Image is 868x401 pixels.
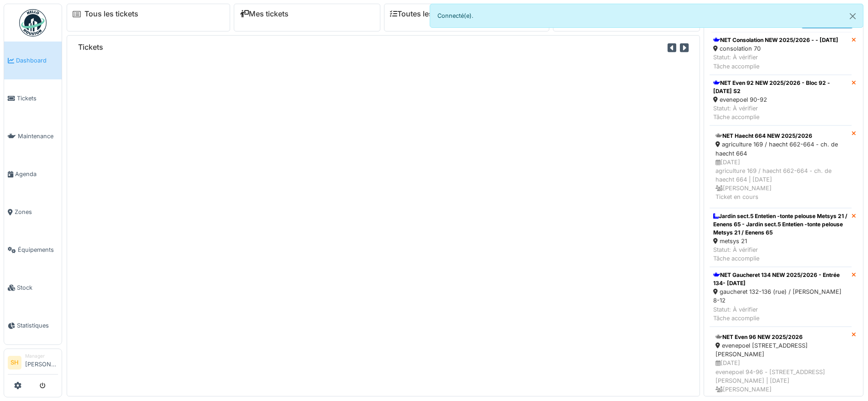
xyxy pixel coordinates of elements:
a: NET Even 92 NEW 2025/2026 - Bloc 92 - [DATE] S2 evenepoel 90-92 Statut: À vérifierTâche accomplie [710,75,852,126]
span: Maintenance [18,132,58,141]
div: metsys 21 [713,237,848,245]
div: evenepoel [STREET_ADDRESS][PERSON_NAME] [715,341,846,359]
span: Agenda [15,170,58,178]
div: consolation 70 [713,44,838,53]
div: evenepoel 90-92 [713,95,848,104]
span: Stock [17,283,58,292]
div: NET Even 92 NEW 2025/2026 - Bloc 92 - [DATE] S2 [713,79,848,95]
div: Statut: À vérifier Tâche accomplie [713,104,848,121]
div: Statut: À vérifier Tâche accomplie [713,305,848,323]
div: Manager [25,353,58,359]
a: Stock [4,269,62,307]
a: Mes tickets [240,10,289,18]
img: Badge_color-CXgf-gQk.svg [19,9,47,36]
div: NET Haecht 664 NEW 2025/2026 [715,132,846,140]
div: NET Gaucheret 134 NEW 2025/2026 - Entrée 134- [DATE] [713,271,848,287]
span: Tickets [17,94,58,103]
span: Dashboard [16,56,58,65]
a: NET Haecht 664 NEW 2025/2026 agriculture 169 / haecht 662-664 - ch. de haecht 664 [DATE]agricultu... [710,125,852,208]
div: [DATE] agriculture 169 / haecht 662-664 - ch. de haecht 664 | [DATE] [PERSON_NAME] Ticket en cours [715,158,846,202]
span: Statistiques [17,321,58,330]
li: [PERSON_NAME] [25,353,58,372]
span: Zones [15,208,58,216]
a: Agenda [4,155,62,193]
div: Jardin sect.5 Entetien -tonte pelouse Metsys 21 / Eenens 65 - Jardin sect.5 Entetien -tonte pelou... [713,212,848,237]
div: Statut: À vérifier Tâche accomplie [713,245,848,263]
a: NET Gaucheret 134 NEW 2025/2026 - Entrée 134- [DATE] gaucheret 132-136 (rue) / [PERSON_NAME] 8-12... [710,267,852,327]
a: Jardin sect.5 Entetien -tonte pelouse Metsys 21 / Eenens 65 - Jardin sect.5 Entetien -tonte pelou... [710,208,852,267]
div: NET Consolation NEW 2025/2026 - - [DATE] [713,36,838,44]
a: Toutes les tâches [390,10,458,18]
div: NET Even 96 NEW 2025/2026 [715,333,846,341]
li: SH [8,356,21,370]
a: NET Consolation NEW 2025/2026 - - [DATE] consolation 70 Statut: À vérifierTâche accomplie [710,32,852,75]
div: agriculture 169 / haecht 662-664 - ch. de haecht 664 [715,140,846,157]
a: Dashboard [4,42,62,79]
a: Maintenance [4,117,62,155]
a: Équipements [4,231,62,269]
a: Statistiques [4,307,62,344]
div: Connecté(e). [430,4,864,28]
a: SH Manager[PERSON_NAME] [8,353,58,375]
a: Tous les tickets [84,10,138,18]
h6: Tickets [78,43,103,52]
button: Close [842,4,863,28]
a: Zones [4,193,62,231]
span: Équipements [18,245,58,254]
div: gaucheret 132-136 (rue) / [PERSON_NAME] 8-12 [713,287,848,305]
a: Tickets [4,79,62,117]
div: Statut: À vérifier Tâche accomplie [713,53,838,70]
